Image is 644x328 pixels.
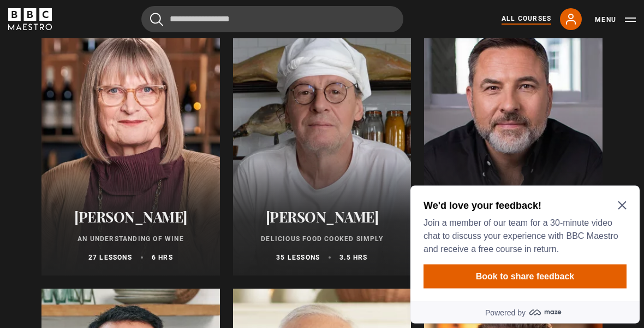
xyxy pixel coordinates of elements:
[212,20,220,28] button: Close Maze Prompt
[339,253,367,263] p: 3.5 hrs
[41,14,220,276] a: [PERSON_NAME] An Understanding of Wine 27 lessons 6 hrs
[141,6,403,32] input: Search
[4,4,234,142] div: Optional study invitation
[424,14,603,276] a: [PERSON_NAME] Writing Books for Children 24 lessons 3.5 hrs
[17,17,216,31] h2: We'd love your feedback!
[55,209,207,226] h2: [PERSON_NAME]
[502,14,551,25] a: All Courses
[152,253,173,263] p: 6 hrs
[88,253,132,263] p: 27 lessons
[8,8,52,30] svg: BBC Maestro
[246,235,398,244] p: Delicious Food Cooked Simply
[276,253,320,263] p: 35 lessons
[17,35,216,74] p: Join a member of our team for a 30-minute video chat to discuss your experience with BBC Maestro ...
[17,83,220,107] button: Book to share feedback
[595,14,636,25] button: Toggle navigation
[246,209,398,226] h2: [PERSON_NAME]
[233,14,412,276] a: [PERSON_NAME] Delicious Food Cooked Simply 35 lessons 3.5 hrs
[150,13,163,26] button: Submit the search query
[4,120,234,142] a: Powered by maze
[55,235,207,244] p: An Understanding of Wine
